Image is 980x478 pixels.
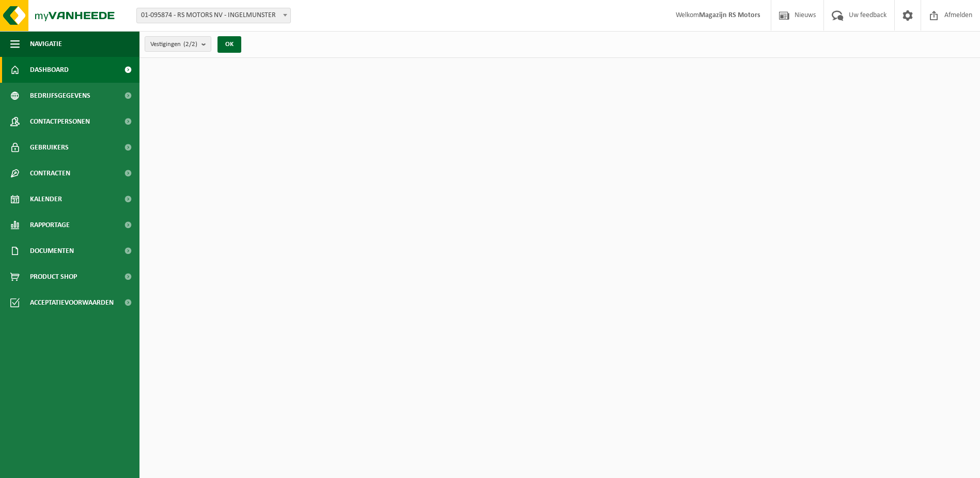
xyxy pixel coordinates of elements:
[30,212,70,238] span: Rapportage
[145,36,211,52] button: Vestigingen(2/2)
[30,160,70,186] span: Contracten
[137,8,290,23] span: 01-095874 - RS MOTORS NV - INGELMUNSTER
[136,8,291,23] span: 01-095874 - RS MOTORS NV - INGELMUNSTER
[217,36,241,53] button: OK
[150,37,197,52] span: Vestigingen
[30,290,114,316] span: Acceptatievoorwaarden
[30,83,90,109] span: Bedrijfsgegevens
[30,186,62,212] span: Kalender
[183,41,197,48] count: (2/2)
[699,11,760,19] strong: Magazijn RS Motors
[30,57,69,83] span: Dashboard
[30,31,62,57] span: Navigatie
[30,109,90,135] span: Contactpersonen
[30,135,69,160] span: Gebruikers
[30,238,74,264] span: Documenten
[30,264,77,290] span: Product Shop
